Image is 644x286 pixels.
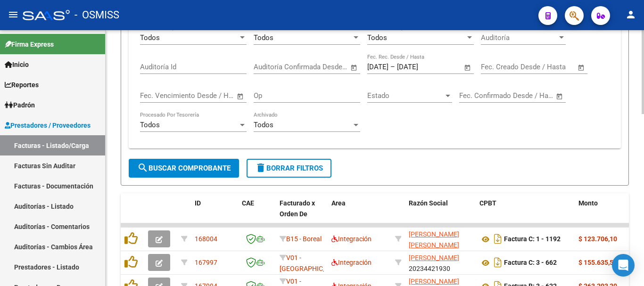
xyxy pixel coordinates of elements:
[409,199,448,207] span: Razón Social
[140,33,160,42] span: Todos
[195,259,217,266] span: 167997
[409,278,459,285] span: [PERSON_NAME]
[276,193,328,235] datatable-header-cell: Facturado x Orden De
[286,235,322,243] span: B15 - Boreal
[255,162,266,173] mat-icon: delete
[476,193,575,235] datatable-header-cell: CPBT
[247,159,331,178] button: Borrar Filtros
[195,235,217,243] span: 168004
[481,33,557,42] span: Auditoría
[195,199,201,207] span: ID
[5,100,35,110] span: Padrón
[254,63,292,71] input: Fecha inicio
[479,199,496,207] span: CPBT
[5,59,29,70] span: Inicio
[74,5,119,25] span: - OSMISS
[242,199,254,207] span: CAE
[137,164,231,172] span: Buscar Comprobante
[5,120,91,131] span: Prestadores / Proveedores
[129,159,239,178] button: Buscar Comprobante
[328,193,391,235] datatable-header-cell: Area
[390,63,395,71] span: –
[578,235,617,243] strong: $ 123.706,10
[554,91,565,102] button: Open calendar
[254,121,273,129] span: Todos
[254,33,273,42] span: Todos
[481,63,519,71] input: Fecha inicio
[504,236,561,243] strong: Factura C: 1 - 1192
[367,91,444,100] span: Estado
[280,199,315,218] span: Facturado x Orden De
[462,62,473,73] button: Open calendar
[409,230,459,249] span: [PERSON_NAME] [PERSON_NAME]
[405,193,476,235] datatable-header-cell: Razón Social
[235,91,246,102] button: Open calendar
[612,254,635,277] div: Open Intercom Messenger
[255,164,323,172] span: Borrar Filtros
[8,9,19,20] mat-icon: menu
[238,193,276,235] datatable-header-cell: CAE
[492,231,504,246] i: Descargar documento
[409,253,472,272] div: 20234421930
[140,121,160,129] span: Todos
[578,199,598,207] span: Monto
[5,39,54,49] span: Firma Express
[191,193,238,235] datatable-header-cell: ID
[367,63,388,71] input: Fecha inicio
[625,9,636,20] mat-icon: person
[397,63,443,71] input: Fecha fin
[528,63,573,71] input: Fecha fin
[5,80,39,90] span: Reportes
[300,63,346,71] input: Fecha fin
[349,62,360,73] button: Open calendar
[367,33,387,42] span: Todos
[409,254,459,261] span: [PERSON_NAME]
[409,229,472,249] div: 27374197520
[331,199,346,207] span: Area
[459,91,497,100] input: Fecha inicio
[504,259,557,267] strong: Factura C: 3 - 662
[506,91,552,100] input: Fecha fin
[331,259,372,266] span: Integración
[578,259,617,266] strong: $ 155.635,54
[575,193,631,235] datatable-header-cell: Monto
[331,235,372,243] span: Integración
[492,255,504,270] i: Descargar documento
[140,91,178,100] input: Fecha inicio
[187,91,232,100] input: Fecha fin
[576,62,587,73] button: Open calendar
[137,162,149,173] mat-icon: search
